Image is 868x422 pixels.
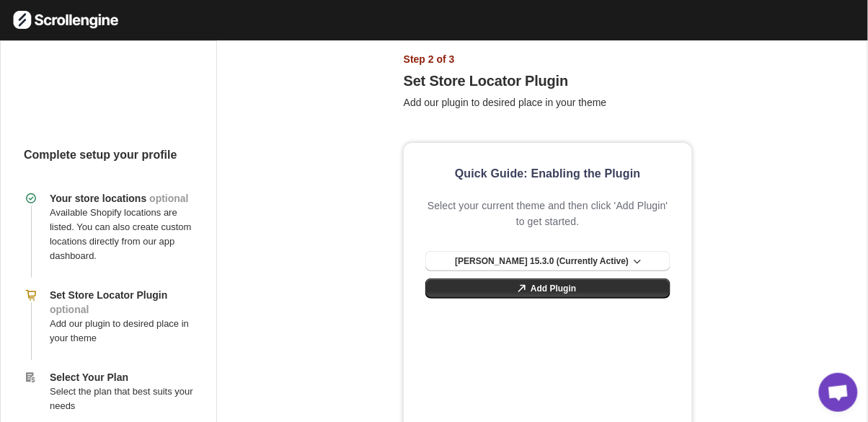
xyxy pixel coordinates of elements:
h2: Quick Guide: Enabling the Plugin [455,164,641,183]
h4: Set Store Locator Plugin [50,288,193,317]
h1: Set Store Locator Plugin [404,72,692,89]
span: [PERSON_NAME] 15.3.0 (Currently Active) [455,255,629,267]
div: Open de chat [819,373,858,412]
span: optional [149,193,188,204]
h4: Select Your Plan [50,370,193,384]
b: Complete setup your profile [24,149,177,161]
h4: Your store locations [50,191,193,206]
a: Add Plugin [425,278,670,299]
p: Select the plan that best suits your needs [50,384,193,413]
span: optional [50,304,89,315]
p: Add our plugin to desired place in your theme [50,317,193,346]
h1: Step 2 of 3 [404,52,692,66]
p: Available Shopify locations are listed. You can also create custom locations directly from our ap... [50,206,193,263]
span: Add Plugin [531,283,576,294]
p: Select your current theme and then click 'Add Plugin' to get started. [425,198,670,230]
p: Add our plugin to desired place in your theme [404,95,692,110]
button: [PERSON_NAME] 15.3.0 (Currently Active) [425,251,670,271]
